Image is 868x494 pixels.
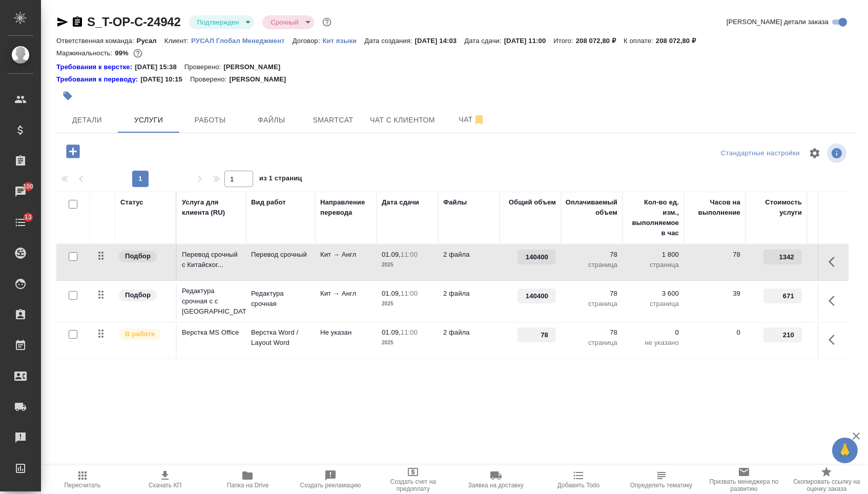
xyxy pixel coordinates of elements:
[364,37,415,45] p: Дата создания:
[763,289,802,303] input: ✎ Введи что-нибудь
[320,327,371,338] p: Не указан
[454,465,537,494] button: Заявка на доставку
[802,141,827,166] span: Настроить таблицу
[382,338,433,348] p: 2025
[709,478,779,492] span: Призвать менеджера по развитию
[56,74,140,85] a: Требования к переводу:
[251,250,310,260] p: Перевод срочный
[566,197,617,218] div: Оплачиваемый объем
[182,327,241,338] p: Верстка MS Office
[443,250,494,260] p: 2 файла
[41,465,123,494] button: Пересчитать
[164,37,191,45] p: Клиент:
[229,74,294,85] p: [PERSON_NAME]
[792,478,862,492] span: Скопировать ссылку на оценку заказа
[415,37,465,45] p: [DATE] 14:03
[251,327,310,348] p: Верстка Word / Layout Word
[628,338,679,348] p: не указано
[382,260,433,270] p: 2025
[718,146,802,161] div: split button
[56,49,115,57] p: Маржинальность:
[832,438,858,463] button: 🙏
[447,113,497,126] span: Чат
[401,290,418,297] p: 11:00
[382,251,401,258] p: 01.09,
[628,327,679,338] p: 0
[751,197,802,218] div: Стоимость услуги
[320,197,371,218] div: Направление перевода
[822,327,847,352] button: Показать кнопки
[443,197,467,208] div: Файлы
[322,37,364,45] p: Кит языки
[464,37,504,45] p: Дата сдачи:
[137,37,164,45] p: Русал
[267,18,301,27] button: Срочный
[504,37,554,45] p: [DATE] 11:00
[401,251,418,258] p: 11:00
[308,114,358,127] span: Smartcat
[56,16,69,28] button: Скопировать ссылку для ЯМессенджера
[185,114,235,127] span: Работы
[382,290,401,297] p: 01.09,
[125,290,151,300] p: Подбор
[822,289,847,313] button: Показать кнопки
[566,299,617,309] p: страница
[702,465,785,494] button: Призвать менеджера по развитию
[836,440,854,461] span: 🙏
[87,15,181,29] a: S_T-OP-C-24942
[378,478,448,492] span: Создать счет на предоплату
[576,37,624,45] p: 208 072,80 ₽
[443,289,494,299] p: 2 файла
[56,62,135,72] div: Нажми, чтобы открыть папку с инструкцией
[509,197,556,208] div: Общий объем
[300,482,361,489] span: Создать рекламацию
[247,114,296,127] span: Файлы
[370,114,435,127] span: Чат с клиентом
[120,197,143,208] div: Статус
[251,197,286,208] div: Вид работ
[189,15,255,29] div: Подтвержден
[320,15,334,29] button: Доп статусы указывают на важность/срочность заказа
[518,250,556,264] input: ✎ Введи что-нибудь
[727,17,829,27] span: [PERSON_NAME] детали заказа
[372,465,454,494] button: Создать счет на предоплату
[140,74,190,85] p: [DATE] 10:15
[518,289,556,303] input: ✎ Введи что-нибудь
[289,465,371,494] button: Создать рекламацию
[382,328,401,336] p: 01.09,
[827,143,849,163] span: Посмотреть информацию
[115,49,131,57] p: 99%
[566,260,617,270] p: страница
[684,283,746,319] td: 39
[628,289,679,299] p: 3 600
[206,465,289,494] button: Папка на Drive
[689,197,740,218] div: Часов на выполнение
[684,244,746,280] td: 78
[3,210,38,235] a: 13
[194,18,242,27] button: Подтвержден
[56,37,137,45] p: Ответственная команда:
[656,37,704,45] p: 208 072,80 ₽
[182,250,241,270] p: Перевод срочный с Китайског...
[3,179,38,204] a: 100
[628,197,679,238] div: Кол-во ед. изм., выполняемое в час
[191,37,293,45] p: РУСАЛ Глобал Менеджмент
[223,62,288,72] p: [PERSON_NAME]
[382,197,419,208] div: Дата сдачи
[251,289,310,309] p: Редактура срочная
[320,250,371,260] p: Кит → Англ
[64,482,100,489] span: Пересчитать
[684,322,746,358] td: 0
[59,141,87,162] button: Добавить услугу
[628,250,679,260] p: 1 800
[763,250,802,264] input: ✎ Введи что-нибудь
[630,482,692,489] span: Определить тематику
[63,114,112,127] span: Детали
[56,62,135,72] a: Требования к верстке:
[182,197,241,218] div: Услуга для клиента (RU)
[468,482,523,489] span: Заявка на доставку
[125,329,155,339] p: В работе
[624,37,656,45] p: К оплате:
[566,327,617,338] p: 78
[786,465,868,494] button: Скопировать ссылку на оценку заказа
